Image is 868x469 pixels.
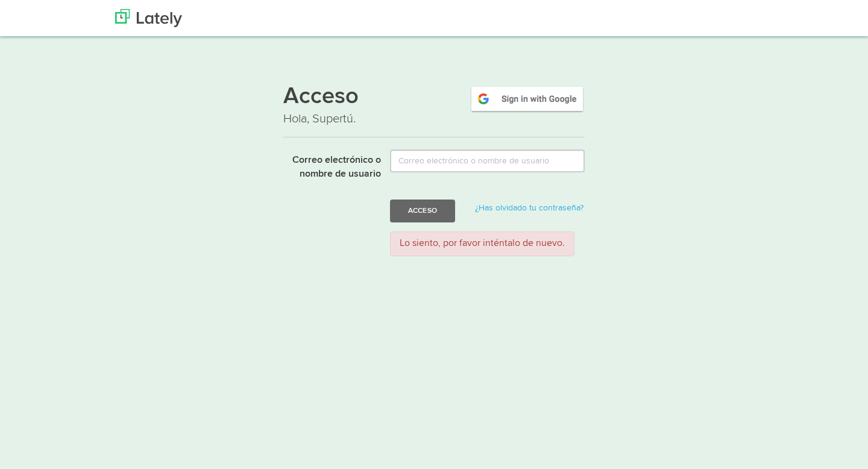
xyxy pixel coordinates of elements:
[475,204,583,212] a: ¿Has olvidado tu contraseña?
[390,200,455,222] button: Acceso
[470,85,585,113] img: google-signin.png
[115,9,182,27] img: Últimamente
[390,150,585,172] input: Correo electrónico o nombre de usuario
[408,207,437,214] font: Acceso
[283,112,356,126] font: Hola, Supertú.
[400,239,565,248] font: Lo siento, por favor inténtalo de nuevo.
[292,156,381,179] font: Correo electrónico o nombre de usuario
[283,86,359,109] font: Acceso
